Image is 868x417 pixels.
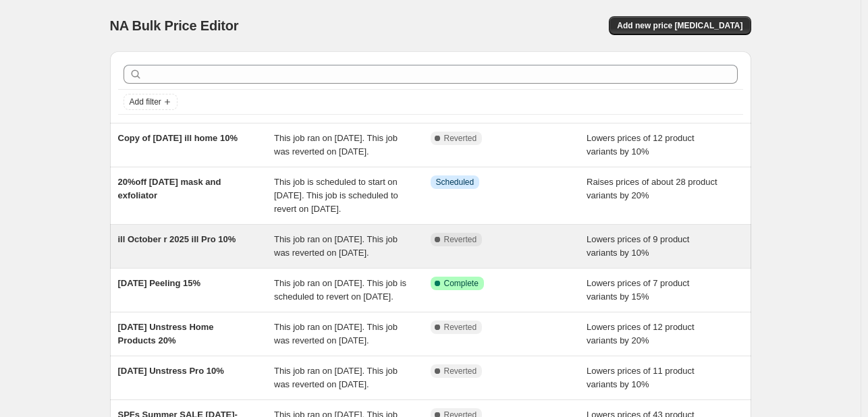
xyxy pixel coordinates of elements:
[274,322,398,345] span: This job ran on [DATE]. This job was reverted on [DATE].
[444,234,477,245] span: Reverted
[587,366,695,389] span: Lowers prices of 11 product variants by 10%
[444,278,479,289] span: Complete
[118,177,221,200] span: 20%off [DATE] mask and exfoliator
[444,366,477,377] span: Reverted
[436,177,474,188] span: Scheduled
[124,94,178,110] button: Add filter
[274,234,398,258] span: This job ran on [DATE]. This job was reverted on [DATE].
[587,322,695,345] span: Lowers prices of 12 product variants by 20%
[444,133,477,144] span: Reverted
[587,278,689,302] span: Lowers prices of 7 product variants by 15%
[130,96,161,107] span: Add filter
[118,366,224,376] span: [DATE] Unstress Pro 10%
[587,234,689,258] span: Lowers prices of 9 product variants by 10%
[118,133,238,143] span: Copy of [DATE] ill home 10%
[274,366,398,389] span: This job ran on [DATE]. This job was reverted on [DATE].
[118,234,236,244] span: ill October r 2025 ill Pro 10%
[587,177,717,200] span: Raises prices of about 28 product variants by 20%
[587,133,695,157] span: Lowers prices of 12 product variants by 10%
[110,18,239,33] span: NA Bulk Price Editor
[609,16,751,35] button: Add new price [MEDICAL_DATA]
[274,278,406,302] span: This job ran on [DATE]. This job is scheduled to revert on [DATE].
[617,20,742,31] span: Add new price [MEDICAL_DATA]
[274,177,398,214] span: This job is scheduled to start on [DATE]. This job is scheduled to revert on [DATE].
[118,322,214,345] span: [DATE] Unstress Home Products 20%
[274,133,398,157] span: This job ran on [DATE]. This job was reverted on [DATE].
[444,322,477,333] span: Reverted
[118,278,201,288] span: [DATE] Peeling 15%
